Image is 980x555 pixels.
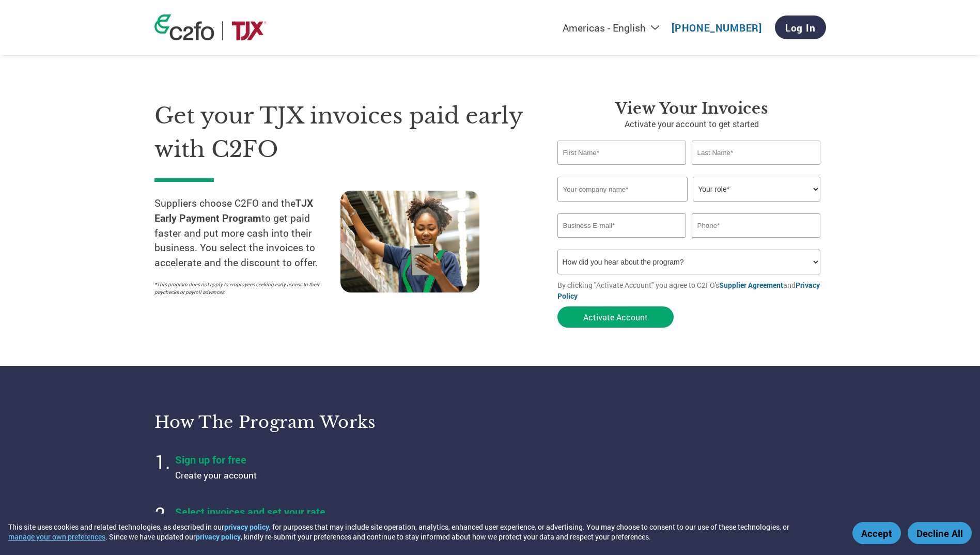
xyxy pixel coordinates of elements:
[557,239,687,245] div: Inavlid Email Address
[557,141,687,165] input: First Name*
[8,532,105,542] button: manage your own preferences
[557,203,821,209] div: Invalid company name or company name is too long
[557,280,826,301] p: By clicking "Activate Account" you agree to C2FO's and
[557,280,820,301] a: Privacy Policy
[775,16,826,39] a: Log In
[340,191,479,292] img: supply chain worker
[224,522,269,532] a: privacy policy
[175,469,433,482] p: Create your account
[719,280,783,290] a: Supplier Agreement
[154,281,330,296] p: *This program does not apply to employees seeking early access to their paychecks or payroll adva...
[154,196,340,270] p: Suppliers choose C2FO and the to get paid faster and put more cash into their business. You selec...
[8,522,837,542] div: This site uses cookies and related technologies, as described in our , for purposes that may incl...
[154,99,526,166] h1: Get your TJX invoices paid early with C2FO
[557,177,688,202] input: Your company name*
[852,522,901,544] button: Accept
[557,306,674,328] button: Activate Account
[557,213,687,238] input: Invalid Email format
[692,239,821,245] div: Inavlid Phone Number
[557,166,687,173] div: Invalid first name or first name is too long
[154,196,313,224] strong: TJX Early Payment Program
[175,453,433,466] h4: Sign up for free
[154,412,477,433] h3: How the program works
[557,118,826,130] p: Activate your account to get started
[672,21,762,34] a: [PHONE_NUMBER]
[908,522,972,544] button: Decline All
[693,177,820,202] select: Title/Role
[692,141,821,165] input: Last Name*
[557,99,826,118] h3: View Your Invoices
[196,532,241,542] a: privacy policy
[175,505,433,518] h4: Select invoices and set your rate
[154,14,214,40] img: c2fo logo
[230,21,268,40] img: TJX
[692,213,821,238] input: Phone*
[692,166,821,173] div: Invalid last name or last name is too long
